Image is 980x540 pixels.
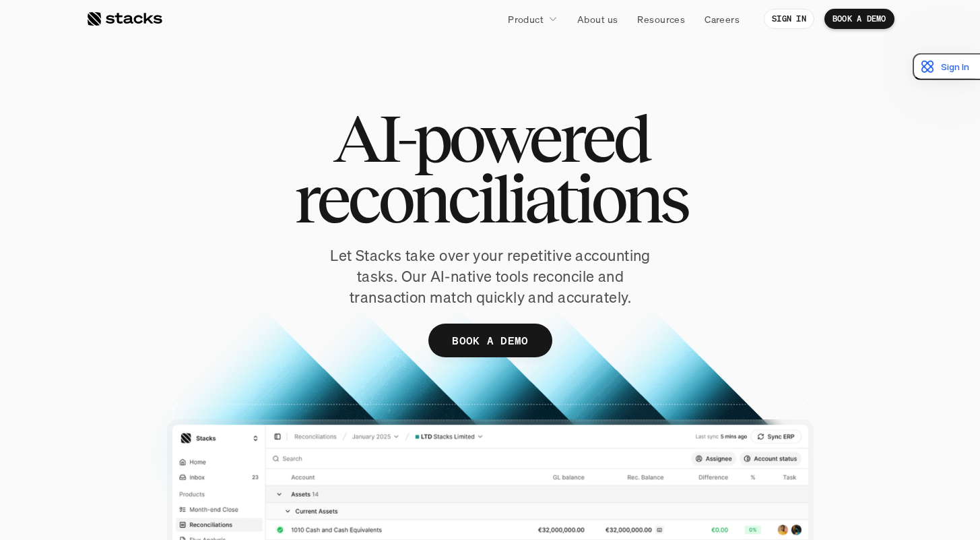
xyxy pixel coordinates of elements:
[159,257,218,266] a: Privacy Policy
[452,331,529,351] p: BOOK A DEMO
[772,14,806,24] p: SIGN IN
[508,12,544,26] p: Product
[705,12,740,26] p: Careers
[428,324,552,357] a: BOOK A DEMO
[824,9,894,29] a: BOOK A DEMO
[696,7,748,31] a: Careers
[294,169,686,229] span: reconciliations
[832,14,886,24] p: BOOK A DEMO
[569,7,626,31] a: About us
[577,12,618,26] p: About us
[637,12,685,26] p: Resources
[764,9,814,29] a: SIGN IN
[333,108,648,169] span: AI-powered
[305,245,676,307] p: Let Stacks take over your repetitive accounting tasks. Our AI-native tools reconcile and transact...
[629,7,693,31] a: Resources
